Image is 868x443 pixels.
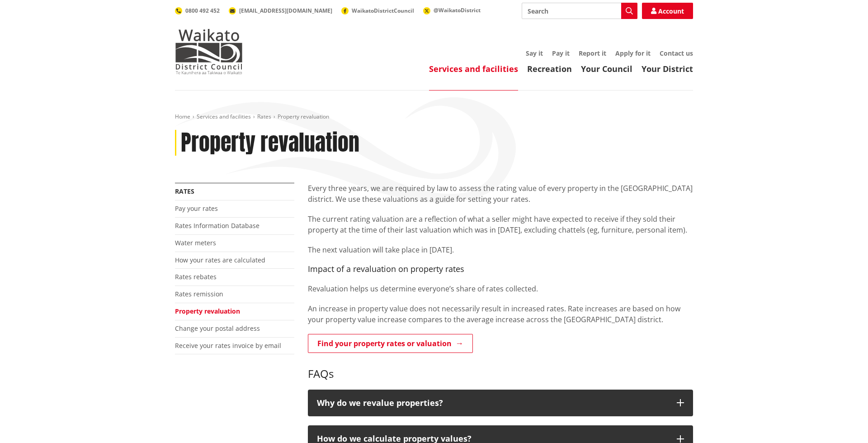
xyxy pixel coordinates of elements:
a: Apply for it [615,49,651,57]
a: Rates [257,113,271,120]
a: How your rates are calculated [175,256,265,264]
a: [EMAIL_ADDRESS][DOMAIN_NAME] [229,7,332,14]
a: Report it [579,49,606,57]
input: Search input [522,3,637,19]
a: Your District [642,63,693,74]
a: Contact us [660,49,693,57]
a: Services and facilities [429,63,518,74]
a: Services and facilities [197,113,251,120]
a: 0800 492 452 [175,7,220,14]
p: The next valuation will take place in [DATE]. [308,244,693,255]
a: Rates rebates [175,272,217,281]
img: Waikato District Council - Te Kaunihera aa Takiwaa o Waikato [175,29,243,74]
h4: Impact of a revaluation on property rates [308,264,693,274]
p: Why do we revalue properties? [317,399,668,408]
span: Property revaluation [278,113,329,120]
a: Property revaluation [175,307,240,315]
a: Pay your rates [175,204,218,213]
a: Rates [175,187,194,195]
a: Pay it [552,49,570,57]
span: 0800 492 452 [185,7,220,14]
h1: Property revaluation [181,130,359,156]
a: Rates remission [175,290,223,298]
button: Why do we revalue properties? [308,390,693,417]
a: Say it [526,49,543,57]
h3: FAQs [308,354,693,381]
a: Rates Information Database [175,221,259,230]
span: [EMAIL_ADDRESS][DOMAIN_NAME] [239,7,332,14]
a: Receive your rates invoice by email [175,341,281,350]
span: @WaikatoDistrict [434,6,481,14]
nav: breadcrumb [175,113,693,121]
p: An increase in property value does not necessarily result in increased rates. Rate increases are ... [308,303,693,325]
a: Your Council [581,63,632,74]
a: @WaikatoDistrict [423,6,481,14]
a: Find your property rates or valuation [308,334,473,353]
a: Account [642,3,693,19]
span: WaikatoDistrictCouncil [352,7,414,14]
p: Revaluation helps us determine everyone’s share of rates collected. [308,283,693,294]
a: Home [175,113,190,120]
a: Water meters [175,238,216,247]
a: Change your postal address [175,324,260,333]
p: The current rating valuation are a reflection of what a seller might have expected to receive if ... [308,214,693,235]
p: Every three years, we are required by law to assess the rating value of every property in the [GE... [308,183,693,205]
a: Recreation [527,63,572,74]
a: WaikatoDistrictCouncil [341,7,414,14]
